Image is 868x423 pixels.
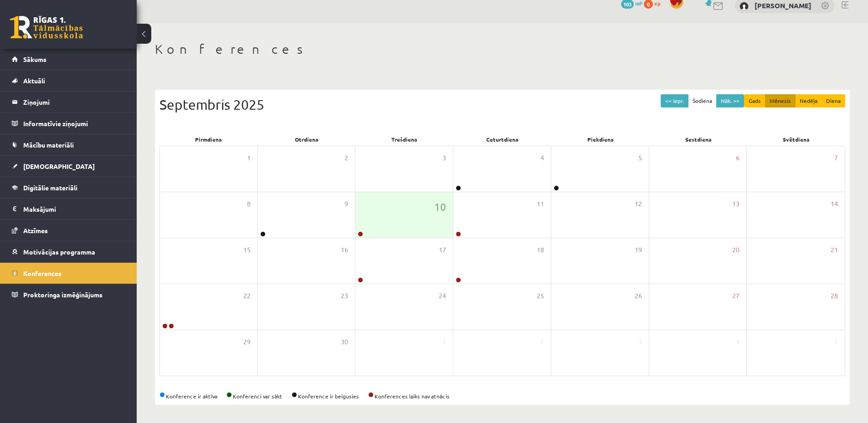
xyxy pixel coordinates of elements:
a: Motivācijas programma [12,241,125,262]
span: 4 [540,153,544,163]
button: Gads [744,94,765,107]
div: Svētdiena [747,133,845,146]
span: 1 [247,153,251,163]
a: Rīgas 1. Tālmācības vidusskola [10,16,83,39]
a: [DEMOGRAPHIC_DATA] [12,156,125,177]
span: 14 [831,199,838,209]
span: 6 [736,153,740,163]
a: Ziņojumi [12,92,125,112]
span: Aktuāli [23,76,45,85]
span: Motivācijas programma [23,248,95,256]
span: 21 [831,245,838,255]
span: 15 [243,245,251,255]
span: 23 [341,291,348,301]
h1: Konferences [155,41,850,57]
span: 11 [537,199,544,209]
span: 16 [341,245,348,255]
button: Šodiena [688,94,717,107]
a: [PERSON_NAME] [755,1,812,10]
span: 24 [439,291,446,301]
div: Septembris 2025 [159,94,845,115]
a: Atzīmes [12,220,125,241]
span: 2 [540,337,544,347]
span: Konferences [23,269,62,277]
span: 3 [638,337,642,347]
a: Maksājumi [12,199,125,219]
a: Digitālie materiāli [12,177,125,198]
button: Nāk. >> [716,94,744,107]
span: 25 [537,291,544,301]
a: Aktuāli [12,70,125,91]
div: Ceturtdiena [453,133,551,146]
img: Ādams Aleksandrs Kovaļenko [740,2,749,11]
legend: Ziņojumi [23,92,125,112]
span: 2 [344,153,348,163]
a: Informatīvie ziņojumi [12,113,125,134]
button: Mēnesis [765,94,796,107]
span: Mācību materiāli [23,141,74,149]
button: Nedēļa [795,94,822,107]
a: Konferences [12,263,125,284]
span: Sākums [23,55,46,63]
span: 8 [247,199,251,209]
span: 28 [831,291,838,301]
button: << Iepr. [661,94,688,107]
div: Konference ir aktīva Konferenci var sākt Konference ir beigusies Konferences laiks nav atnācis [159,392,845,400]
span: Atzīmes [23,226,48,234]
button: Diena [822,94,845,107]
span: 18 [537,245,544,255]
legend: Maksājumi [23,199,125,219]
div: Otrdiena [257,133,355,146]
span: 1 [442,337,446,347]
span: 29 [243,337,251,347]
span: 30 [341,337,348,347]
div: Trešdiena [355,133,453,146]
span: 5 [638,153,642,163]
div: Pirmdiena [159,133,257,146]
a: Mācību materiāli [12,134,125,155]
span: 10 [434,199,446,214]
span: 3 [442,153,446,163]
span: 13 [732,199,740,209]
div: Piekdiena [551,133,649,146]
a: Proktoringa izmēģinājums [12,284,125,305]
a: Sākums [12,49,125,70]
span: 20 [732,245,740,255]
span: Digitālie materiāli [23,183,77,192]
span: [DEMOGRAPHIC_DATA] [23,162,95,170]
span: 27 [732,291,740,301]
span: 5 [834,337,838,347]
span: 9 [344,199,348,209]
span: 7 [834,153,838,163]
span: 26 [635,291,642,301]
span: 22 [243,291,251,301]
span: 19 [635,245,642,255]
span: 4 [736,337,740,347]
legend: Informatīvie ziņojumi [23,113,125,134]
div: Sestdiena [649,133,747,146]
span: Proktoringa izmēģinājums [23,290,103,299]
span: 17 [439,245,446,255]
span: 12 [635,199,642,209]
